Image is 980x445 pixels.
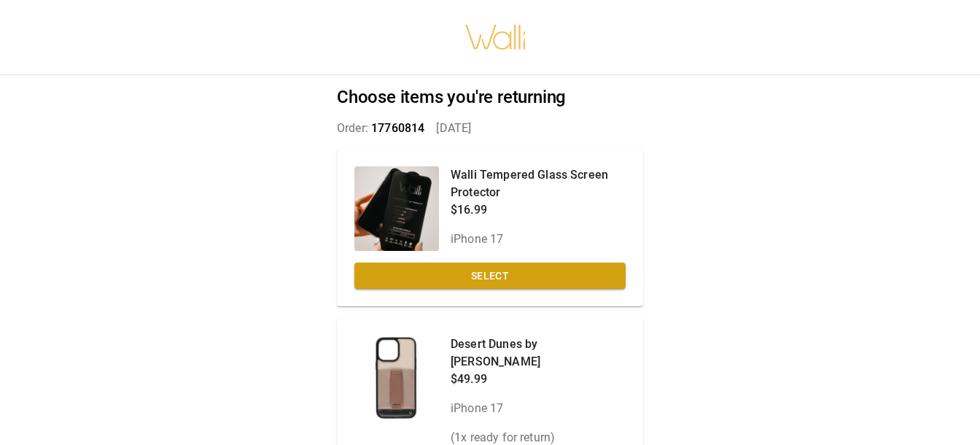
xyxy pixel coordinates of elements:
h2: Choose items you're returning [337,87,643,108]
img: walli-inc.myshopify.com [464,6,527,69]
p: Order: [DATE] [337,120,643,137]
p: $49.99 [451,371,626,388]
button: Select [354,263,626,290]
p: Desert Dunes by [PERSON_NAME] [451,336,626,371]
p: iPhone 17 [451,400,626,417]
span: 17760814 [371,121,424,135]
p: iPhone 17 [451,231,626,248]
p: $16.99 [451,201,626,219]
p: Walli Tempered Glass Screen Protector [451,166,626,201]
